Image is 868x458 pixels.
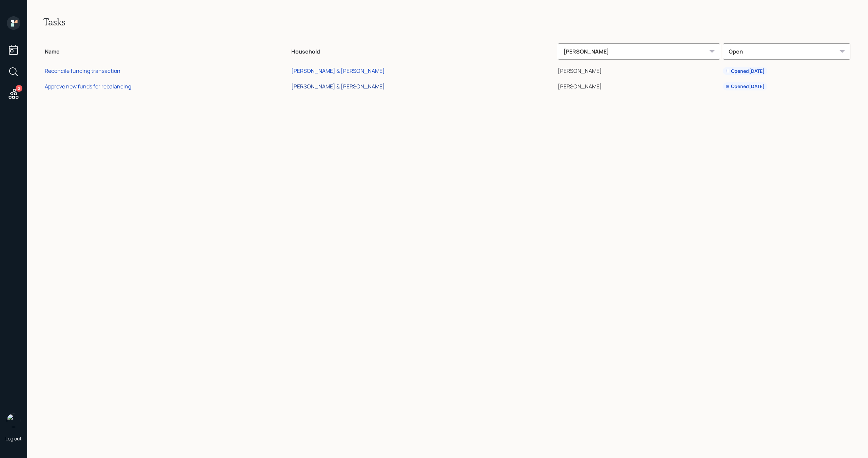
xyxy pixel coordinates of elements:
div: Open [723,43,850,60]
div: Reconcile funding transaction [45,67,120,75]
div: Log out [5,435,22,442]
img: michael-russo-headshot.png [7,414,20,427]
th: Household [290,39,556,62]
div: Approve new funds for rebalancing [45,83,131,90]
th: Name [43,39,290,62]
div: [PERSON_NAME] [558,43,720,60]
div: [PERSON_NAME] & [PERSON_NAME] [291,83,385,90]
h2: Tasks [43,16,852,28]
div: [PERSON_NAME] & [PERSON_NAME] [291,67,385,75]
div: Opened [DATE] [726,83,765,90]
td: [PERSON_NAME] [556,78,722,93]
td: [PERSON_NAME] [556,62,722,78]
div: 2 [16,85,22,92]
div: Opened [DATE] [726,68,765,75]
